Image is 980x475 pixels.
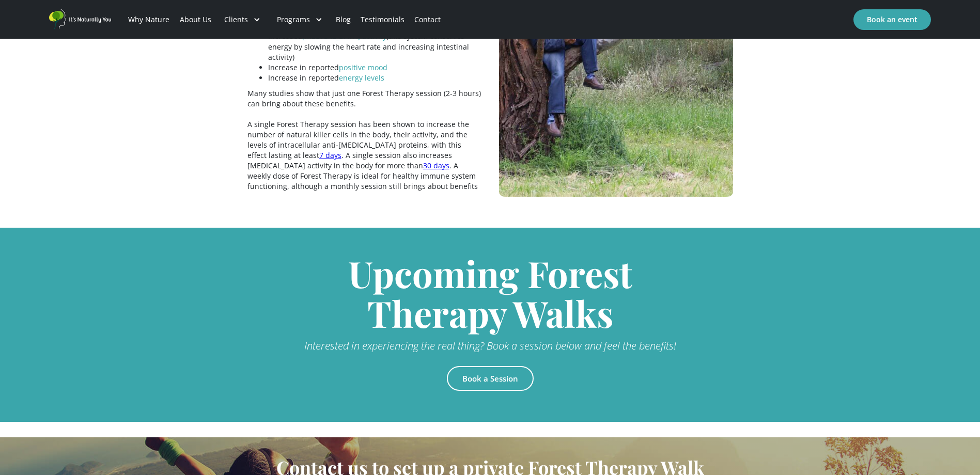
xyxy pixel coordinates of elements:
[269,2,331,37] div: Programs
[49,9,111,29] a: home
[268,62,481,73] li: Increase in reported
[247,254,733,333] h1: Upcoming Forest Therapy Walks
[224,14,248,25] div: Clients
[319,150,341,160] a: 7 days
[216,2,269,37] div: Clients
[339,62,387,72] a: positive mood
[339,73,384,83] a: energy levels
[175,2,216,37] a: About Us
[853,9,931,30] a: Book an event
[247,338,733,354] div: Interested in experiencing the real thing? Book a session below and feel the benefits!
[410,2,446,37] a: Contact
[447,366,534,391] a: Book a Session
[268,31,481,62] li: Increased (this system conserves energy by slowing the heart rate and increasing intestinal activ...
[423,161,449,170] a: 30 days
[268,73,481,83] li: Increase in reported
[331,2,355,37] a: Blog
[277,14,310,25] div: Programs
[247,88,481,192] p: Many studies show that just one Forest Therapy session (2-3 hours) can bring about these benefits...
[355,2,409,37] a: Testimonials
[123,2,175,37] a: Why Nature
